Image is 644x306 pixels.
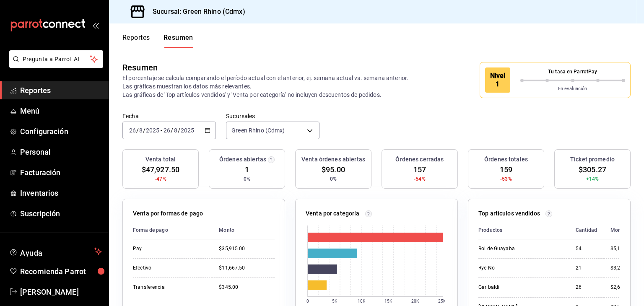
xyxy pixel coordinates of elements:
[231,126,285,135] span: Green Rhino (Cdmx)
[20,246,91,257] span: Ayuda
[413,164,426,175] span: 157
[20,187,102,199] span: Inventarios
[20,105,102,117] span: Menú
[146,7,245,17] h3: Sucursal: Green Rhino (Cdmx)
[604,221,634,239] th: Monto
[610,245,634,252] div: $5,130.00
[306,209,360,218] p: Venta por categoría
[20,167,102,178] span: Facturación
[478,209,540,218] p: Top artículos vendidos
[219,245,275,252] div: $35,915.00
[478,245,562,252] div: Rol de Guayaba
[322,164,345,175] span: $95.00
[20,286,102,298] span: [PERSON_NAME]
[164,34,193,48] button: Resumen
[133,265,205,272] div: Efectivo
[478,221,569,239] th: Productos
[163,127,171,134] input: --
[219,155,266,164] h3: Órdenes abiertas
[180,127,195,134] input: ----
[332,299,338,303] text: 5K
[411,299,419,303] text: 20K
[133,221,212,239] th: Forma de pago
[569,221,604,239] th: Cantidad
[226,113,319,119] label: Sucursales
[23,55,90,64] span: Pregunta a Parrot AI
[485,67,510,93] div: Nivel 1
[20,126,102,137] span: Configuración
[520,86,626,93] p: En evaluación
[306,299,309,303] text: 0
[500,175,512,183] span: -53%
[133,284,205,291] div: Transferencia
[145,127,160,134] input: ----
[143,127,145,134] span: /
[20,146,102,158] span: Personal
[155,175,166,183] span: -47%
[9,50,103,68] button: Pregunta a Parrot AI
[245,164,249,175] span: 1
[20,208,102,219] span: Suscripción
[6,61,103,70] a: Pregunta a Parrot AI
[92,22,99,29] button: open_drawer_menu
[129,127,136,134] input: --
[142,164,179,175] span: $47,927.50
[219,284,275,291] div: $345.00
[358,299,366,303] text: 10K
[133,245,205,252] div: Pay
[438,299,446,303] text: 25K
[122,34,150,48] button: Reportes
[395,155,444,164] h3: Órdenes cerradas
[178,127,180,134] span: /
[478,265,562,272] div: Rye-No
[219,265,275,272] div: $11,667.50
[174,127,178,134] input: --
[610,284,634,291] div: $2,600.00
[301,155,365,164] h3: Venta órdenes abiertas
[20,85,102,96] span: Reportes
[139,127,143,134] input: --
[122,74,419,99] p: El porcentaje se calcula comparando el período actual con el anterior, ej. semana actual vs. sema...
[610,265,634,272] div: $3,255.00
[576,265,597,272] div: 21
[478,284,562,291] div: Garibaldi
[414,175,426,183] span: -54%
[570,155,615,164] h3: Ticket promedio
[586,175,599,183] span: +14%
[161,127,162,134] span: -
[122,113,216,119] label: Fecha
[384,299,392,303] text: 15K
[171,127,173,134] span: /
[212,221,275,239] th: Monto
[122,34,193,48] div: navigation tabs
[500,164,512,175] span: 159
[576,284,597,291] div: 26
[136,127,139,134] span: /
[145,155,176,164] h3: Venta total
[330,175,337,183] span: 0%
[520,68,626,75] p: Tu tasa en ParrotPay
[133,209,203,218] p: Venta por formas de pago
[484,155,528,164] h3: Órdenes totales
[20,266,102,277] span: Recomienda Parrot
[576,245,597,252] div: 54
[122,61,158,74] div: Resumen
[579,164,606,175] span: $305.27
[244,175,250,183] span: 0%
